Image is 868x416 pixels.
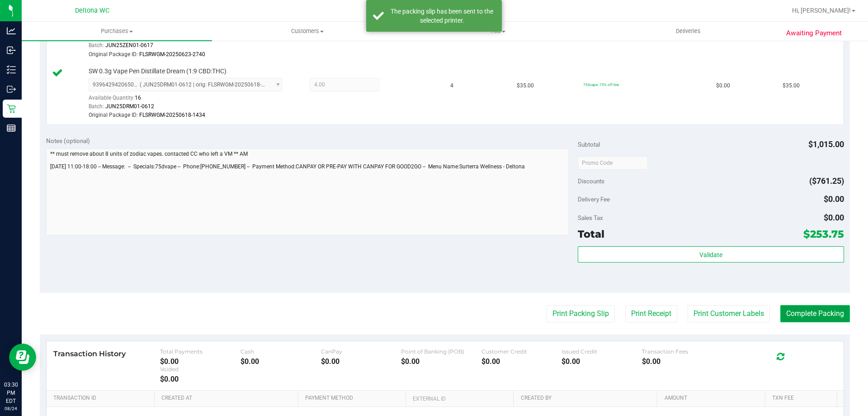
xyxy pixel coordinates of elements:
[642,348,722,355] div: Transaction Fees
[780,305,850,322] button: Complete Packing
[824,213,844,222] span: $0.00
[792,7,851,14] span: Hi, [PERSON_NAME]!
[7,65,16,74] inline-svg: Inventory
[578,196,610,203] span: Delivery Fee
[89,112,138,118] span: Original Package ID:
[688,305,770,322] button: Print Customer Labels
[521,395,654,402] a: Created By
[517,81,534,90] span: $35.00
[241,348,321,355] div: Cash
[7,124,16,133] inline-svg: Reports
[664,27,713,35] span: Deliveries
[89,67,226,76] span: SW 0.3g Vape Pen Distillate Dream (1:9 CBD:THC)
[7,26,16,35] inline-svg: Analytics
[561,357,642,366] div: $0.00
[46,137,90,144] span: Notes (optional)
[89,42,104,48] span: Batch:
[22,27,212,35] span: Purchases
[135,95,141,101] span: 16
[139,112,205,118] span: FLSRWGM-20250618-1434
[4,381,18,405] p: 03:30 PM EDT
[7,85,16,94] inline-svg: Outbound
[241,357,321,366] div: $0.00
[699,251,722,258] span: Validate
[212,22,402,41] a: Customers
[305,395,402,402] a: Payment Method
[406,391,513,407] th: External ID
[7,46,16,55] inline-svg: Inbound
[7,104,16,113] inline-svg: Retail
[808,139,844,149] span: $1,015.00
[578,156,648,170] input: Promo Code
[105,42,153,48] span: JUN25ZEN01-0617
[22,22,212,41] a: Purchases
[75,7,109,14] span: Deltona WC
[450,81,453,90] span: 4
[160,366,241,373] div: Voided
[578,141,600,148] span: Subtotal
[642,357,722,366] div: $0.00
[160,375,241,383] div: $0.00
[105,103,154,110] span: JUN25DRM01-0612
[389,7,495,25] div: The packing slip has been sent to the selected printer.
[481,357,562,366] div: $0.00
[561,348,642,355] div: Issued Credit
[625,305,677,322] button: Print Receipt
[786,28,842,38] span: Awaiting Payment
[89,91,292,109] div: Available Quantity:
[803,228,844,240] span: $253.75
[772,395,833,402] a: Txn Fee
[583,82,619,87] span: 75dvape: 75% off line
[716,81,730,90] span: $0.00
[547,305,615,322] button: Print Packing Slip
[783,81,800,90] span: $35.00
[160,357,241,366] div: $0.00
[9,344,36,371] iframe: Resource center
[481,348,562,355] div: Customer Credit
[401,357,481,366] div: $0.00
[401,348,481,355] div: Point of Banking (POB)
[593,22,783,41] a: Deliveries
[321,357,401,366] div: $0.00
[4,405,18,412] p: 08/24
[824,194,844,204] span: $0.00
[665,395,762,402] a: Amount
[53,395,151,402] a: Transaction ID
[212,27,402,35] span: Customers
[578,246,844,263] button: Validate
[578,214,603,221] span: Sales Tax
[139,51,205,57] span: FLSRWGM-20250623-2740
[160,348,241,355] div: Total Payments
[161,395,294,402] a: Created At
[578,173,604,189] span: Discounts
[321,348,401,355] div: CanPay
[89,51,138,57] span: Original Package ID:
[809,176,844,186] span: ($761.25)
[578,228,604,240] span: Total
[89,103,104,110] span: Batch:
